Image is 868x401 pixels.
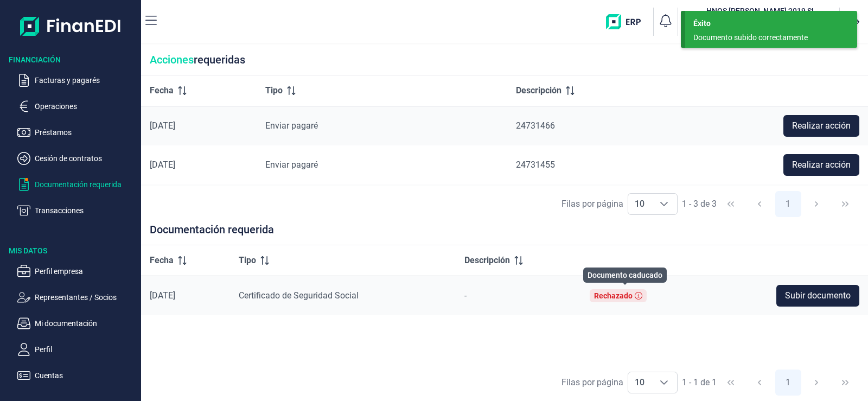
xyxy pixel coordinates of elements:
button: Page 1 [775,370,801,396]
p: Perfil [35,343,137,356]
button: Documentación requerida [17,178,137,191]
button: Realizar acción [783,115,859,137]
span: Subir documento [785,289,851,302]
button: Operaciones [17,100,137,113]
button: Mi documentación [17,317,137,330]
button: Page 1 [775,191,801,217]
div: [DATE] [150,120,248,131]
span: 24731466 [516,120,555,131]
img: erp [606,14,649,29]
button: Realizar acción [783,154,859,176]
p: Operaciones [35,100,137,113]
button: Facturas y pagarés [17,74,137,87]
div: Filas por página [561,376,623,389]
p: Facturas y pagarés [35,74,137,87]
span: Certificado de Seguridad Social [239,290,359,301]
button: Cuentas [17,369,137,382]
span: Tipo [239,254,256,267]
div: [DATE] [150,160,248,170]
div: Documento subido correctamente [693,32,841,43]
span: Realizar acción [792,119,851,132]
span: 1 - 1 de 1 [682,378,717,387]
button: Previous Page [746,370,773,396]
span: 24731455 [516,160,555,170]
button: Subir documento [776,285,859,307]
div: [DATE] [150,290,221,301]
img: Logo de aplicación [20,9,122,43]
button: Representantes / Socios [17,291,137,304]
span: Fecha [150,84,174,97]
button: First Page [718,191,744,217]
span: Realizar acción [792,158,851,171]
span: 10 [628,194,651,214]
span: Enviar pagaré [265,120,318,131]
div: requeridas [141,44,868,75]
p: Cesión de contratos [35,152,137,165]
span: Descripción [516,84,561,97]
span: - [464,290,467,301]
p: Mi documentación [35,317,137,330]
button: Perfil empresa [17,265,137,278]
div: Choose [651,194,677,214]
p: Perfil empresa [35,265,137,278]
button: HNHNOS [PERSON_NAME] 2019 SL[PERSON_NAME] [GEOGRAPHIC_DATA](B45843273) [682,5,835,38]
span: Acciones [150,53,194,66]
span: Fecha [150,254,174,267]
button: Cesión de contratos [17,152,137,165]
div: Rechazado [594,291,633,300]
button: Préstamos [17,126,137,139]
button: Last Page [832,191,858,217]
h3: HNOS [PERSON_NAME] 2019 SL [704,5,818,16]
span: Tipo [265,84,283,97]
button: Last Page [832,370,858,396]
p: Representantes / Socios [35,291,137,304]
button: Next Page [803,370,829,396]
span: Descripción [464,254,510,267]
button: Transacciones [17,204,137,217]
p: Documentación requerida [35,178,137,191]
span: 1 - 3 de 3 [682,200,717,208]
div: Choose [651,372,677,393]
button: First Page [718,370,744,396]
button: Next Page [803,191,829,217]
span: Enviar pagaré [265,160,318,170]
button: Previous Page [746,191,773,217]
p: Préstamos [35,126,137,139]
div: Documentación requerida [141,223,868,245]
span: 10 [628,372,651,393]
p: Transacciones [35,204,137,217]
div: Éxito [693,18,849,29]
p: Cuentas [35,369,137,382]
div: Filas por página [561,198,623,211]
button: Perfil [17,343,137,356]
